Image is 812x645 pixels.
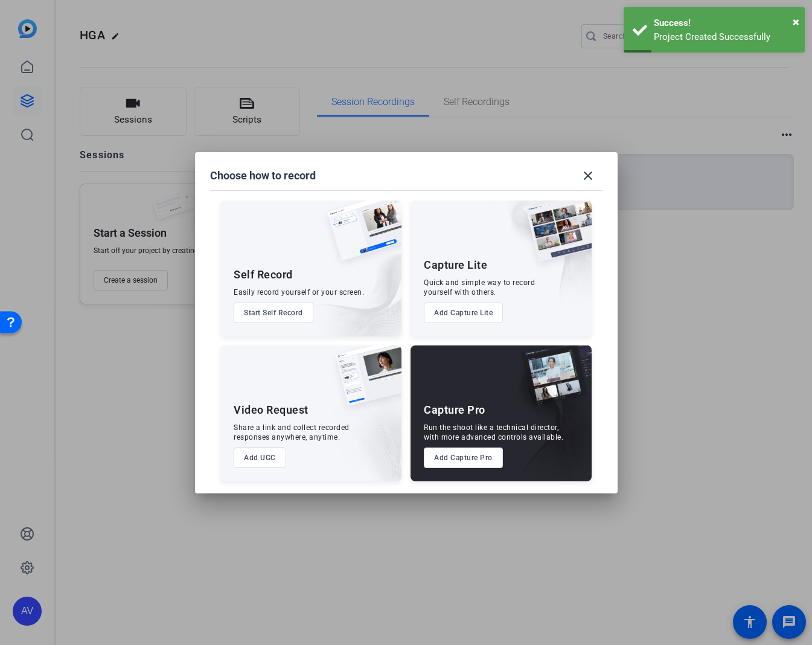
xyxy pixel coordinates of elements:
img: capture-pro.png [512,345,592,419]
img: ugc-content.png [327,345,401,419]
img: embarkstudio-capture-lite.png [484,201,592,321]
div: Quick and simple way to record yourself with others. [424,278,535,297]
div: Self Record [234,268,293,282]
div: Capture Pro [424,403,485,417]
mat-icon: close [581,168,595,183]
img: embarkstudio-ugc-content.png [331,383,401,481]
div: Easily record yourself or your screen. [234,287,364,297]
div: Success! [654,16,796,30]
img: embarkstudio-capture-pro.png [502,361,592,481]
div: Share a link and collect recorded responses anywhere, anytime. [234,423,350,442]
div: Capture Lite [424,258,487,272]
h1: Choose how to record [210,168,316,183]
div: Run the shoot like a technical director, with more advanced controls available. [424,423,563,442]
button: Add UGC [234,448,286,468]
span: × [793,14,799,29]
div: Video Request [234,403,308,417]
button: Start Self Record [234,303,313,323]
button: Add Capture Lite [424,303,503,323]
button: Add Capture Pro [424,448,503,468]
img: capture-lite.png [517,201,592,274]
img: embarkstudio-self-record.png [296,226,401,336]
img: self-record.png [318,201,401,273]
button: Close [793,13,799,31]
div: Project Created Successfully [654,30,796,44]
